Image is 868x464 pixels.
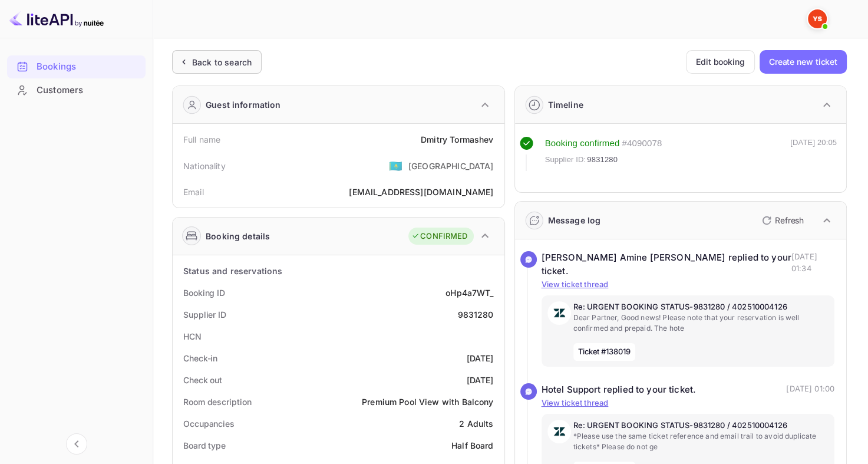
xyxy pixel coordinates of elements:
[66,433,87,455] button: Collapse navigation
[791,251,834,278] p: [DATE] 01:34
[573,301,829,313] p: Re: URGENT BOOKING STATUS-9831280 / 402510004126
[7,55,146,77] a: Bookings
[775,214,804,226] p: Refresh
[755,211,808,230] button: Refresh
[411,231,467,242] div: CONFIRMED
[7,79,146,101] a: Customers
[686,50,755,74] button: Edit booking
[545,154,586,166] span: Supplier ID:
[808,9,827,28] img: Yandex Support
[467,374,494,386] div: [DATE]
[183,417,235,430] div: Occupancies
[548,214,601,226] div: Message log
[547,420,571,443] img: AwvSTEc2VUhQAAAAAElFTkSuQmCC
[573,343,636,361] span: Ticket #138019
[587,154,618,166] span: 9831280
[389,155,402,176] span: United States
[183,133,220,146] div: Full name
[183,374,222,386] div: Check out
[183,160,226,172] div: Nationality
[542,279,835,291] p: View ticket thread
[183,352,217,364] div: Check-in
[206,230,270,242] div: Booking details
[183,186,204,198] div: Email
[467,352,494,364] div: [DATE]
[542,383,697,397] div: Hotel Support replied to your ticket.
[421,133,493,146] div: Dmitry Tormashev
[760,50,847,74] button: Create new ticket
[183,308,226,321] div: Supplier ID
[786,383,834,397] p: [DATE] 01:00
[9,9,104,28] img: LiteAPI logo
[790,137,837,171] div: [DATE] 20:05
[408,160,494,172] div: [GEOGRAPHIC_DATA]
[349,186,493,198] div: [EMAIL_ADDRESS][DOMAIN_NAME]
[183,330,202,343] div: HCN
[37,60,140,74] div: Bookings
[183,287,225,299] div: Booking ID
[457,308,493,321] div: 9831280
[622,137,662,150] div: # 4090078
[545,137,620,150] div: Booking confirmed
[451,439,494,452] div: Half Board
[542,251,791,278] div: [PERSON_NAME] Amine [PERSON_NAME] replied to your ticket.
[459,417,493,430] div: 2 Adults
[192,56,252,68] div: Back to search
[7,55,146,78] div: Bookings
[573,312,829,334] p: Dear Partner, Good news! Please note that your reservation is well confirmed and prepaid. The hote
[183,265,282,277] div: Status and reservations
[37,84,140,97] div: Customers
[573,431,829,452] p: *Please use the same ticket reference and email trail to avoid duplicate tickets* Please do not ge
[183,396,251,408] div: Room description
[547,301,571,325] img: AwvSTEc2VUhQAAAAAElFTkSuQmCC
[573,420,829,432] p: Re: URGENT BOOKING STATUS-9831280 / 402510004126
[542,397,835,409] p: View ticket thread
[206,98,281,111] div: Guest information
[548,98,583,111] div: Timeline
[445,287,493,299] div: oHp4a7WT_
[183,439,226,452] div: Board type
[7,79,146,102] div: Customers
[362,396,494,408] div: Premium Pool View with Balcony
